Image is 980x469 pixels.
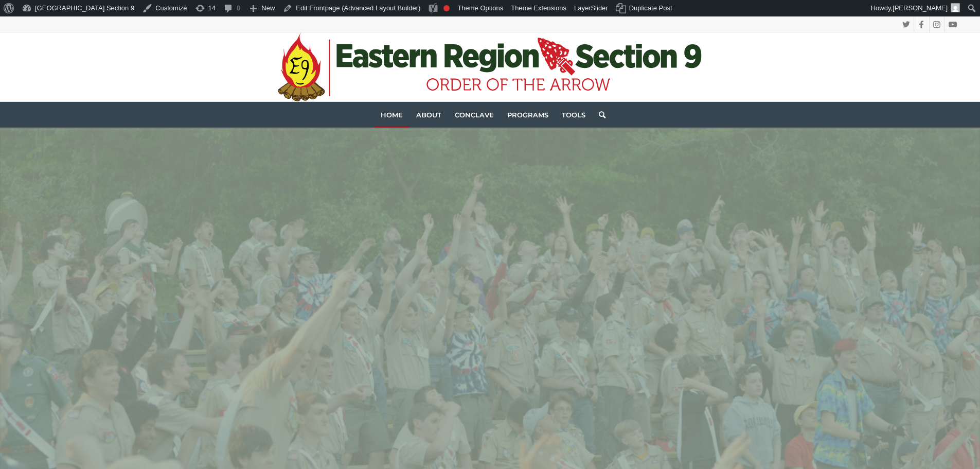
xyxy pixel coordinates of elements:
span: About [416,111,441,119]
a: Link to Instagram [930,16,945,32]
a: Link to Youtube [945,16,960,32]
span: [PERSON_NAME] [893,4,948,12]
a: About [409,102,448,128]
span: Tools [562,111,585,119]
a: Link to Facebook [914,16,929,32]
div: Focus keyphrase not set [443,5,450,11]
a: Home [374,102,409,128]
span: Conclave [455,111,494,119]
span: Home [381,111,403,119]
a: Programs [501,102,555,128]
a: Tools [555,102,592,128]
span: Programs [507,111,548,119]
a: Link to Twitter [899,16,914,32]
a: Conclave [448,102,501,128]
a: Search [592,102,605,128]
